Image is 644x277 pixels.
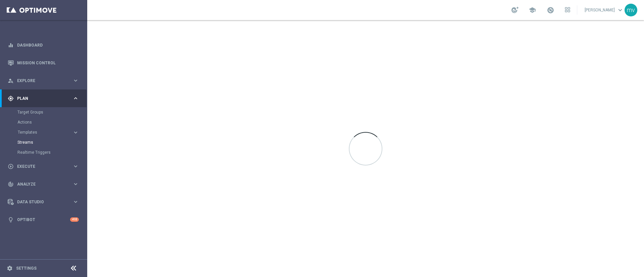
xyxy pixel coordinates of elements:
div: Analyze [8,181,72,187]
span: school [529,6,536,14]
div: Data Studio [8,199,72,205]
div: Realtime Triggers [17,147,87,157]
button: lightbulb Optibot +10 [7,217,79,222]
i: settings [7,265,13,271]
div: Explore [8,78,72,84]
i: lightbulb [8,217,14,223]
span: Explore [17,79,72,83]
button: play_circle_outline Execute keyboard_arrow_right [7,164,79,169]
span: Plan [17,96,72,100]
a: Dashboard [17,36,79,54]
span: Analyze [17,182,72,186]
div: Dashboard [8,36,79,54]
a: Actions [17,120,70,125]
a: Mission Control [17,54,79,72]
a: Optibot [17,211,70,228]
i: gps_fixed [8,95,14,101]
i: track_changes [8,181,14,187]
div: Target Groups [17,107,87,117]
span: Data Studio [17,200,72,204]
i: keyboard_arrow_right [72,77,79,84]
div: Actions [17,117,87,127]
button: person_search Explore keyboard_arrow_right [7,78,79,83]
div: Execute [8,163,72,169]
a: Streams [17,140,70,145]
button: track_changes Analyze keyboard_arrow_right [7,182,79,187]
div: mv [625,4,637,16]
div: Plan [8,95,72,101]
a: Target Groups [17,110,70,115]
a: Settings [16,266,37,270]
i: keyboard_arrow_right [72,199,79,205]
a: [PERSON_NAME]keyboard_arrow_down [584,5,625,15]
button: Mission Control [7,60,79,66]
span: keyboard_arrow_down [616,6,624,14]
div: Streams [17,137,87,147]
i: person_search [8,78,14,84]
i: equalizer [8,42,14,48]
a: Realtime Triggers [17,150,70,155]
i: play_circle_outline [8,163,14,169]
div: Templates [18,130,72,134]
div: Optibot [8,211,79,228]
button: Templates keyboard_arrow_right [17,130,79,135]
i: keyboard_arrow_right [72,163,79,169]
i: keyboard_arrow_right [72,95,79,101]
div: +10 [70,217,79,222]
div: Templates [17,127,87,137]
button: Data Studio keyboard_arrow_right [7,199,79,205]
span: Templates [18,130,66,134]
div: Mission Control [8,54,79,72]
button: equalizer Dashboard [7,43,79,48]
button: gps_fixed Plan keyboard_arrow_right [7,96,79,101]
i: keyboard_arrow_right [72,129,79,136]
i: keyboard_arrow_right [72,181,79,187]
span: Execute [17,164,72,168]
